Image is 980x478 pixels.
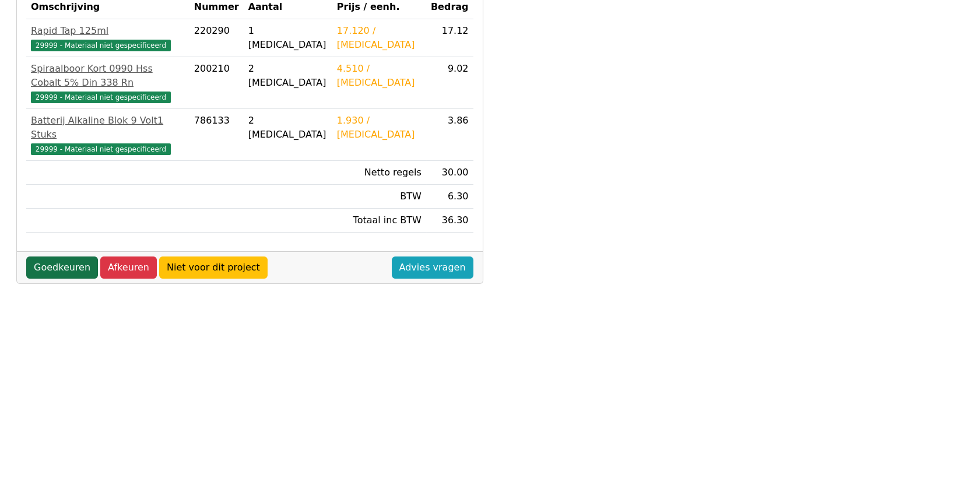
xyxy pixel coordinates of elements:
span: 29999 - Materiaal niet gespecificeerd [31,40,171,51]
div: 4.510 / [MEDICAL_DATA] [337,62,421,90]
div: Rapid Tap 125ml [31,24,185,38]
a: Niet voor dit project [159,256,268,279]
td: 9.02 [426,57,473,109]
td: BTW [332,185,426,209]
div: 2 [MEDICAL_DATA] [248,114,328,142]
a: Advies vragen [392,256,473,279]
td: 17.12 [426,19,473,57]
td: 30.00 [426,161,473,185]
div: 1 [MEDICAL_DATA] [248,24,328,52]
a: Spiraalboor Kort 0990 Hss Cobalt 5% Din 338 Rn29999 - Materiaal niet gespecificeerd [31,62,185,104]
a: Batterij Alkaline Blok 9 Volt1 Stuks29999 - Materiaal niet gespecificeerd [31,114,185,156]
div: 2 [MEDICAL_DATA] [248,62,328,90]
div: Batterij Alkaline Blok 9 Volt1 Stuks [31,114,185,142]
a: Rapid Tap 125ml29999 - Materiaal niet gespecificeerd [31,24,185,52]
td: 36.30 [426,209,473,233]
td: 6.30 [426,185,473,209]
a: Goedkeuren [26,256,98,279]
div: 17.120 / [MEDICAL_DATA] [337,24,421,52]
td: 200210 [189,57,244,109]
span: 29999 - Materiaal niet gespecificeerd [31,92,171,103]
td: Totaal inc BTW [332,209,426,233]
td: 786133 [189,109,244,161]
a: Afkeuren [100,256,157,279]
div: 1.930 / [MEDICAL_DATA] [337,114,421,142]
span: 29999 - Materiaal niet gespecificeerd [31,143,171,155]
div: Spiraalboor Kort 0990 Hss Cobalt 5% Din 338 Rn [31,62,185,90]
td: Netto regels [332,161,426,185]
td: 3.86 [426,109,473,161]
td: 220290 [189,19,244,57]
